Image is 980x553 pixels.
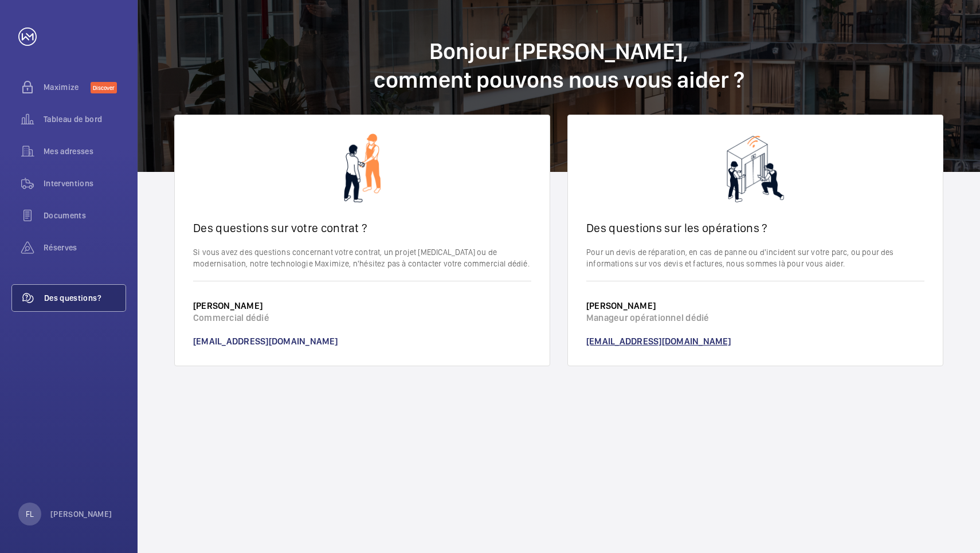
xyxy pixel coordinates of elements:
span: Mes adresses [44,146,126,157]
span: Tableau de bord [44,113,126,125]
span: Interventions [44,178,126,189]
p: Pour un devis de réparation, en cas de panne ou d'incident sur votre parc, ou pour des informatio... [586,246,924,269]
span: Discover [91,82,117,93]
p: [PERSON_NAME] [50,508,112,520]
span: Des questions? [44,292,126,304]
span: Maximize [44,81,91,93]
img: contact-sales.png [344,134,381,202]
h2: Des questions sur les opérations ? [586,221,924,235]
span: Réserves [44,242,126,253]
p: Commercial dédié [193,312,531,324]
p: Si vous avez des questions concernant votre contrat, un projet [MEDICAL_DATA] ou de modernisation... [193,246,531,269]
p: Manageur opérationnel dédié [586,312,924,324]
span: Documents [44,210,126,221]
h3: [PERSON_NAME] [586,300,924,312]
p: FL [26,508,34,520]
img: contact-ops.png [727,134,784,202]
h2: Des questions sur votre contrat ? [193,221,531,235]
h3: [PERSON_NAME] [193,300,531,312]
a: [EMAIL_ADDRESS][DOMAIN_NAME] [586,336,731,347]
a: [EMAIL_ADDRESS][DOMAIN_NAME] [193,336,338,347]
